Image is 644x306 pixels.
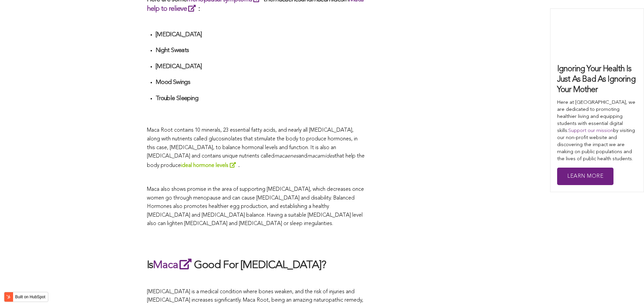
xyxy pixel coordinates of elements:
[274,154,299,159] span: macaenes
[156,63,365,71] h4: [MEDICAL_DATA]
[147,128,358,159] span: Maca Root contains 10 minerals, 23 essential fatty acids, and nearly all [MEDICAL_DATA], along wi...
[181,163,239,168] strong: .
[181,163,238,168] a: ideal hormone levels
[557,168,613,185] a: Learn More
[156,95,365,102] h4: Trouble Sleeping
[147,257,365,273] h2: Is Good For [MEDICAL_DATA]?
[4,292,48,302] button: Built on HubSpot
[156,31,365,39] h4: [MEDICAL_DATA]
[12,293,48,301] label: Built on HubSpot
[307,154,335,159] span: macamides
[147,187,364,226] span: Maca also shows promise in the area of supporting [MEDICAL_DATA], which decreases once women go t...
[156,47,365,54] h4: Night Sweats
[156,79,365,86] h4: Mood Swings
[147,154,365,168] span: that help the body produce
[153,260,194,271] a: Maca
[610,274,644,306] iframe: Chat Widget
[299,154,307,159] span: and
[4,293,12,301] img: HubSpot sprocket logo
